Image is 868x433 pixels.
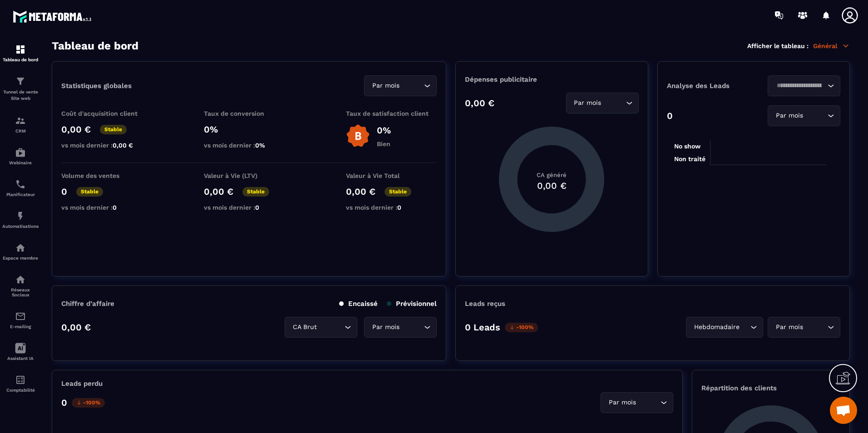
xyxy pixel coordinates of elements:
[2,267,39,304] a: social-networksocial-networkRéseaux Sociaux
[465,75,638,84] p: Dépenses publicitaire
[385,187,411,197] p: Stable
[61,397,67,408] p: 0
[2,140,39,172] a: automationsautomationsWebinaire
[2,224,39,229] p: Automatisations
[638,398,658,408] input: Search for option
[15,311,26,322] img: email
[255,142,265,149] span: 0%
[15,76,26,87] img: formation
[255,204,259,211] span: 0
[686,317,763,338] div: Search for option
[566,93,639,113] div: Search for option
[805,322,825,332] input: Search for option
[204,186,233,197] p: 0,00 €
[364,75,437,96] div: Search for option
[572,98,603,108] span: Par mois
[2,304,39,336] a: emailemailE-mailing
[2,368,39,399] a: accountantaccountantComptabilité
[291,322,319,332] span: CA Brut
[364,317,437,338] div: Search for option
[774,322,805,332] span: Par mois
[805,111,825,121] input: Search for option
[61,110,152,117] p: Coût d'acquisition client
[61,186,67,197] p: 0
[768,75,840,96] div: Search for option
[741,322,748,332] input: Search for option
[2,89,39,102] p: Tunnel de vente Site web
[2,69,39,108] a: formationformationTunnel de vente Site web
[61,379,103,388] p: Leads perdu
[401,81,422,91] input: Search for option
[692,322,741,332] span: Hebdomadaire
[2,256,39,261] p: Espace membre
[61,172,152,179] p: Volume des ventes
[346,110,437,117] p: Taux de satisfaction client
[52,39,138,52] h3: Tableau de bord
[285,317,357,338] div: Search for option
[387,300,437,308] p: Prévisionnel
[15,274,26,285] img: social-network
[61,82,132,90] p: Statistiques globales
[61,300,114,308] p: Chiffre d’affaire
[346,204,437,211] p: vs mois dernier :
[397,204,401,211] span: 0
[813,42,850,50] p: Général
[2,108,39,140] a: formationformationCRM
[2,324,39,329] p: E-mailing
[2,160,39,165] p: Webinaire
[72,398,105,408] p: -100%
[674,143,701,150] tspan: No show
[113,204,117,211] span: 0
[2,57,39,62] p: Tableau de bord
[204,110,295,117] p: Taux de conversion
[830,397,857,424] div: Ouvrir le chat
[242,187,269,197] p: Stable
[339,300,378,308] p: Encaissé
[701,384,840,392] p: Répartition des clients
[505,323,538,332] p: -100%
[370,322,401,332] span: Par mois
[377,125,391,136] p: 0%
[465,98,494,108] p: 0,00 €
[2,172,39,204] a: schedulerschedulerPlanificateur
[2,37,39,69] a: formationformationTableau de bord
[204,204,295,211] p: vs mois dernier :
[13,8,94,25] img: logo
[15,44,26,55] img: formation
[113,142,133,149] span: 0,00 €
[346,124,370,148] img: b-badge-o.b3b20ee6.svg
[401,322,422,332] input: Search for option
[2,236,39,267] a: automationsautomationsEspace membre
[61,124,91,135] p: 0,00 €
[2,356,39,361] p: Assistant IA
[76,187,103,197] p: Stable
[2,287,39,297] p: Réseaux Sociaux
[204,142,295,149] p: vs mois dernier :
[204,124,295,135] p: 0%
[768,317,840,338] div: Search for option
[15,179,26,190] img: scheduler
[15,211,26,221] img: automations
[747,42,809,49] p: Afficher le tableau :
[100,125,127,134] p: Stable
[774,111,805,121] span: Par mois
[601,392,673,413] div: Search for option
[674,155,705,162] tspan: Non traité
[15,115,26,126] img: formation
[667,82,754,90] p: Analyse des Leads
[346,186,375,197] p: 0,00 €
[15,242,26,253] img: automations
[61,322,91,333] p: 0,00 €
[15,374,26,385] img: accountant
[346,172,437,179] p: Valeur à Vie Total
[465,300,505,308] p: Leads reçus
[2,336,39,368] a: Assistant IA
[61,142,152,149] p: vs mois dernier :
[465,322,500,333] p: 0 Leads
[370,81,401,91] span: Par mois
[607,398,638,408] span: Par mois
[768,105,840,126] div: Search for option
[667,110,673,121] p: 0
[603,98,624,108] input: Search for option
[774,81,825,91] input: Search for option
